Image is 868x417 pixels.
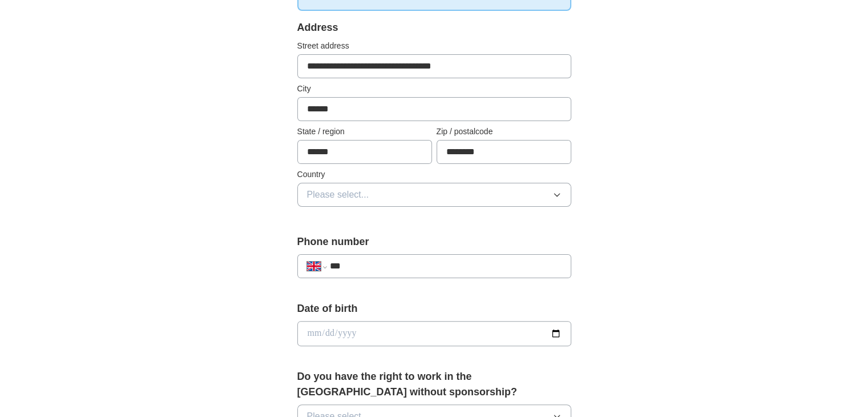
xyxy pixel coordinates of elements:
label: Country [297,169,571,181]
label: Date of birth [297,301,571,316]
label: Street address [297,40,571,52]
label: City [297,83,571,95]
button: Please select... [297,183,571,207]
label: Do you have the right to work in the [GEOGRAPHIC_DATA] without sponsorship? [297,369,571,400]
div: Address [297,20,571,35]
label: Phone number [297,234,571,250]
span: Please select... [307,188,369,202]
label: State / region [297,126,432,138]
label: Zip / postalcode [437,126,571,138]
